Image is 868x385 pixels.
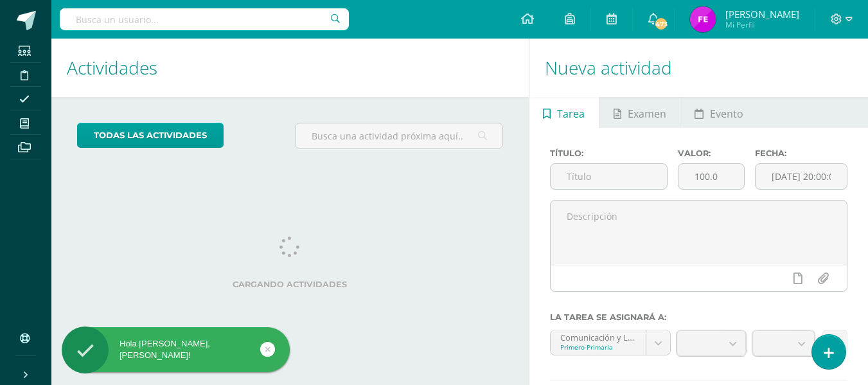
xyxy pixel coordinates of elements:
label: Valor: [678,148,745,158]
span: [PERSON_NAME] [725,8,799,21]
a: todas las Actividades [77,123,224,148]
input: Puntos máximos [678,164,744,189]
label: Cargando actividades [77,280,503,289]
div: Primero Primaria [560,343,636,352]
a: Evento [680,97,757,128]
span: Examen [628,98,666,129]
span: Evento [710,98,743,129]
div: Hola [PERSON_NAME], [PERSON_NAME]! [62,338,290,361]
h1: Nueva actividad [545,39,853,97]
span: Tarea [557,98,585,129]
input: Busca una actividad próxima aquí... [296,123,502,148]
span: Mi Perfil [725,19,799,30]
img: 188e24212a95fa4c1aa12f958deb3bbe.png [690,6,716,32]
span: 473 [653,17,668,31]
input: Título [551,164,668,189]
label: La tarea se asignará a: [550,312,847,322]
a: Tarea [529,97,599,128]
div: Comunicación y Lenguaje L-1 'C' [560,330,636,343]
input: Fecha de entrega [756,164,847,189]
input: Busca un usuario... [60,8,349,30]
a: Comunicación y Lenguaje L-1 'C'Primero Primaria [551,330,670,355]
label: Título: [550,148,668,158]
h1: Actividades [67,39,513,97]
label: Fecha: [755,148,847,158]
a: Examen [599,97,680,128]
